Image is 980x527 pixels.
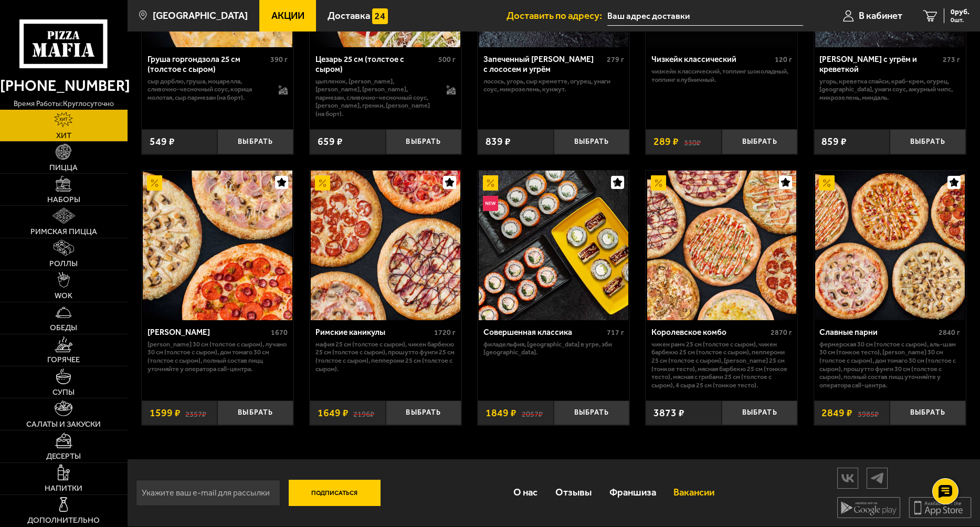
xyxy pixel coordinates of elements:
p: лосось, угорь, Сыр креметте, огурец, унаги соус, микрозелень, кунжут. [483,77,624,93]
span: 0 руб. [951,8,970,16]
span: 839 ₽ [486,136,511,146]
span: Пицца [49,164,78,172]
a: АкционныйКоролевское комбо [646,171,797,320]
span: 289 ₽ [654,136,679,146]
span: Санкт-Петербург, Гражданский проспект, 122к1 [607,6,803,26]
a: О нас [505,476,547,509]
button: Выбрать [890,129,966,154]
span: 2870 г [771,328,792,337]
span: 2849 ₽ [821,408,852,418]
span: 120 г [775,55,792,64]
div: [PERSON_NAME] [147,328,269,338]
img: Славные парни [815,171,965,320]
span: 717 г [607,328,624,337]
a: Отзывы [546,476,600,509]
img: Совершенная классика [479,171,628,320]
img: Королевское комбо [647,171,797,320]
button: Выбрать [386,129,462,154]
p: угорь, креветка спайси, краб-крем, огурец, [GEOGRAPHIC_DATA], унаги соус, ажурный чипс, микрозеле... [819,77,960,102]
p: цыпленок, [PERSON_NAME], [PERSON_NAME], [PERSON_NAME], пармезан, сливочно-чесночный соус, [PERSON... [315,77,436,118]
span: 279 г [607,55,624,64]
span: 549 ₽ [150,136,175,146]
button: Выбрать [890,400,966,426]
img: tg [867,469,887,487]
input: Ваш адрес доставки [607,6,803,26]
img: vk [838,469,858,487]
s: 2057 ₽ [522,408,543,418]
span: Доставить по адресу: [507,11,607,21]
span: Салаты и закуски [26,420,101,428]
p: Филадельфия, [GEOGRAPHIC_DATA] в угре, Эби [GEOGRAPHIC_DATA]. [483,340,624,356]
p: [PERSON_NAME] 30 см (толстое с сыром), Лучано 30 см (толстое с сыром), Дон Томаго 30 см (толстое ... [147,340,288,373]
img: Акционный [315,175,330,191]
span: Римская пицца [30,228,97,236]
button: Выбрать [217,129,293,154]
div: Запеченный [PERSON_NAME] с лососем и угрём [483,55,604,74]
span: Хит [56,132,71,140]
span: Доставка [328,11,370,21]
span: WOK [55,292,72,300]
img: Новинка [483,196,498,211]
span: Обеды [50,324,77,332]
img: Акционный [147,175,162,191]
span: 390 г [270,55,288,64]
button: Выбрать [554,129,630,154]
span: Акции [271,11,304,21]
span: Десерты [46,452,81,460]
button: Выбрать [217,400,293,426]
img: Акционный [483,175,498,191]
span: 1649 ₽ [318,408,349,418]
span: 1599 ₽ [150,408,181,418]
p: Чикен Ранч 25 см (толстое с сыром), Чикен Барбекю 25 см (толстое с сыром), Пепперони 25 см (толст... [651,340,792,389]
div: Цезарь 25 см (толстое с сыром) [315,55,436,74]
span: 3873 ₽ [654,408,684,418]
div: Груша горгондзола 25 см (толстое с сыром) [147,55,268,74]
span: 1720 г [434,328,456,337]
p: Мафия 25 см (толстое с сыром), Чикен Барбекю 25 см (толстое с сыром), Прошутто Фунги 25 см (толст... [315,340,456,373]
a: АкционныйРимские каникулы [310,171,461,320]
img: Акционный [819,175,834,191]
img: Хет Трик [143,171,292,320]
span: 659 ₽ [318,136,343,146]
span: [GEOGRAPHIC_DATA] [153,11,248,21]
button: Подписаться [289,480,381,506]
span: 273 г [943,55,960,64]
img: Акционный [651,175,666,191]
div: Совершенная классика [483,328,604,338]
div: Королевское комбо [651,328,768,338]
span: 859 ₽ [821,136,847,146]
span: Роллы [49,260,78,268]
p: сыр дорблю, груша, моцарелла, сливочно-чесночный соус, корица молотая, сыр пармезан (на борт). [147,77,268,102]
p: Чизкейк классический, топпинг шоколадный, топпинг клубничный. [651,67,792,83]
a: Вакансии [665,476,723,509]
img: 15daf4d41897b9f0e9f617042186c801.svg [372,8,387,24]
span: 2840 г [939,328,960,337]
span: Дополнительно [27,517,100,524]
span: 500 г [438,55,456,64]
div: Чизкейк классический [651,55,772,65]
button: Выбрать [386,400,462,426]
a: АкционныйХет Трик [142,171,293,320]
span: В кабинет [859,11,902,21]
span: 1849 ₽ [486,408,517,418]
span: 1670 [271,328,288,337]
button: Выбрать [722,129,798,154]
div: [PERSON_NAME] с угрём и креветкой [819,55,940,74]
a: АкционныйНовинкаСовершенная классика [478,171,629,320]
s: 2357 ₽ [185,408,206,418]
input: Укажите ваш e-mail для рассылки [136,480,280,506]
button: Выбрать [722,400,798,426]
s: 2196 ₽ [353,408,374,418]
div: Славные парни [819,328,936,338]
button: Выбрать [554,400,630,426]
span: Супы [52,388,75,396]
a: АкционныйСлавные парни [814,171,966,320]
span: Горячее [47,356,80,364]
span: Напитки [45,484,82,492]
span: Наборы [47,196,80,204]
div: Римские каникулы [315,328,432,338]
s: 3985 ₽ [858,408,879,418]
p: Фермерская 30 см (толстое с сыром), Аль-Шам 30 см (тонкое тесто), [PERSON_NAME] 30 см (толстое с ... [819,340,960,389]
a: Франшиза [600,476,665,509]
s: 330 ₽ [684,136,701,146]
